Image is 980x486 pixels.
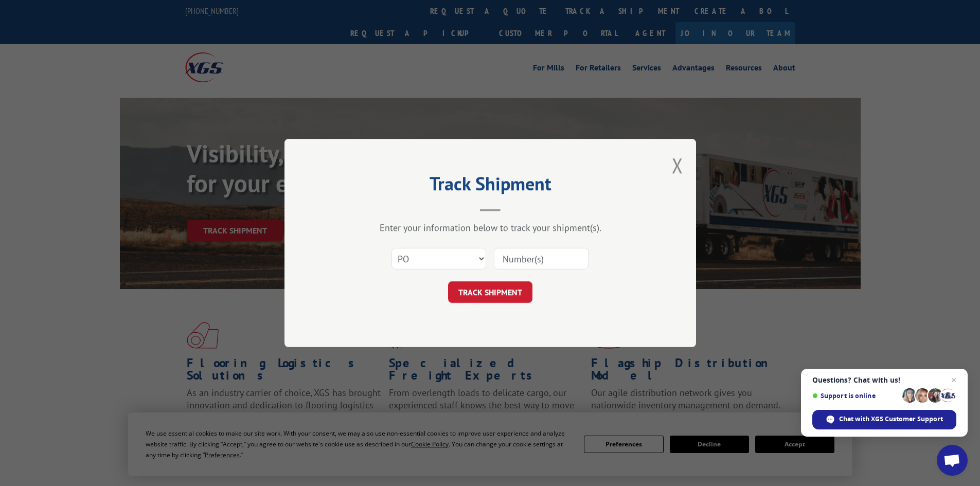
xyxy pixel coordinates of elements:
[812,410,956,429] div: Chat with XGS Customer Support
[839,415,943,424] span: Chat with XGS Customer Support
[948,374,960,386] span: Close chat
[672,152,683,179] button: Close modal
[812,392,899,400] span: Support is online
[336,222,645,233] div: Enter your information below to track your shipment(s).
[812,376,956,384] span: Questions? Chat with us!
[336,176,645,196] h2: Track Shipment
[448,281,532,303] button: TRACK SHIPMENT
[937,445,968,476] div: Open chat
[494,248,589,269] input: Number(s)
